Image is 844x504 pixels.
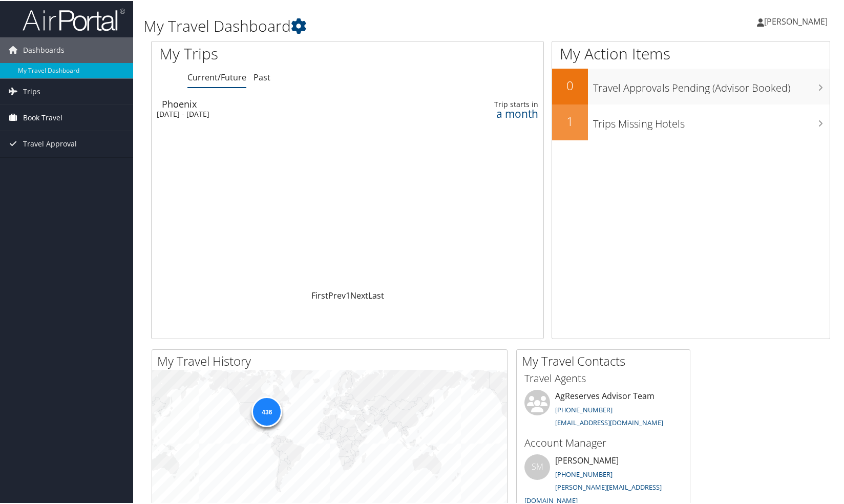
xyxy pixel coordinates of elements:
[23,130,77,156] span: Travel Approval
[552,76,588,93] h2: 0
[162,98,404,108] div: Phoenix
[524,435,682,449] h3: Account Manager
[157,109,398,118] div: [DATE] - [DATE]
[524,481,662,504] a: [PERSON_NAME][EMAIL_ADDRESS][DOMAIN_NAME]
[23,36,65,62] span: Dashboards
[368,289,384,300] a: Last
[555,417,663,426] a: [EMAIL_ADDRESS][DOMAIN_NAME]
[157,351,507,369] h2: My Travel History
[552,112,588,129] h2: 1
[346,289,350,300] a: 1
[593,75,830,94] h3: Travel Approvals Pending (Advisor Booked)
[764,15,828,26] span: [PERSON_NAME]
[555,404,613,413] a: [PHONE_NUMBER]
[552,42,830,64] h1: My Action Items
[187,71,246,82] a: Current/Future
[593,111,830,130] h3: Trips Missing Hotels
[254,71,270,82] a: Past
[449,99,538,108] div: Trip starts in
[311,289,328,300] a: First
[251,395,282,426] div: 436
[350,289,368,300] a: Next
[522,351,690,369] h2: My Travel Contacts
[519,389,687,431] li: AgReserves Advisor Team
[552,103,830,139] a: 1Trips Missing Hotels
[23,7,125,31] img: airportal-logo.png
[757,5,838,36] a: [PERSON_NAME]
[552,68,830,103] a: 0Travel Approvals Pending (Advisor Booked)
[159,42,372,64] h1: My Trips
[524,370,682,385] h3: Travel Agents
[328,289,346,300] a: Prev
[449,108,538,117] div: a month
[555,469,613,478] a: [PHONE_NUMBER]
[23,104,62,130] span: Book Travel
[143,14,606,36] h1: My Travel Dashboard
[23,78,40,103] span: Trips
[524,453,550,479] div: SM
